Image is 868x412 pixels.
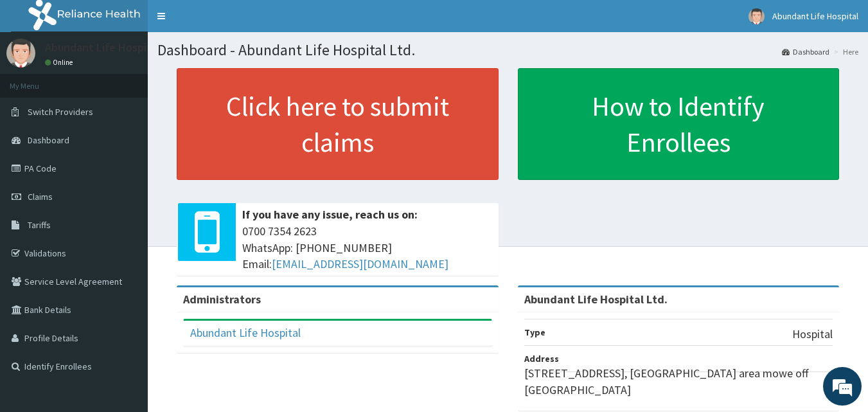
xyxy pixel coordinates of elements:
[524,353,559,364] b: Address
[242,223,492,273] span: 0700 7354 2623 WhatsApp: [PHONE_NUMBER] Email:
[782,46,829,57] a: Dashboard
[157,42,858,58] h1: Dashboard - Abundant Life Hospital Ltd.
[524,365,833,398] p: [STREET_ADDRESS], [GEOGRAPHIC_DATA] area mowe off [GEOGRAPHIC_DATA]
[28,106,93,118] span: Switch Providers
[272,256,448,271] a: [EMAIL_ADDRESS][DOMAIN_NAME]
[28,134,69,146] span: Dashboard
[518,68,840,180] a: How to Identify Enrollees
[6,39,35,67] img: User Image
[524,292,668,307] strong: Abundant Life Hospital Ltd.
[242,207,418,222] b: If you have any issue, reach us on:
[792,326,833,343] p: Hospital
[772,10,858,22] span: Abundant Life Hospital
[45,58,76,67] a: Online
[524,327,545,338] b: Type
[28,219,51,231] span: Tariffs
[28,191,53,202] span: Claims
[183,292,261,307] b: Administrators
[45,42,161,53] p: Abundant Life Hospital
[831,46,858,57] li: Here
[748,8,765,24] img: User Image
[177,68,499,180] a: Click here to submit claims
[190,325,301,340] a: Abundant Life Hospital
